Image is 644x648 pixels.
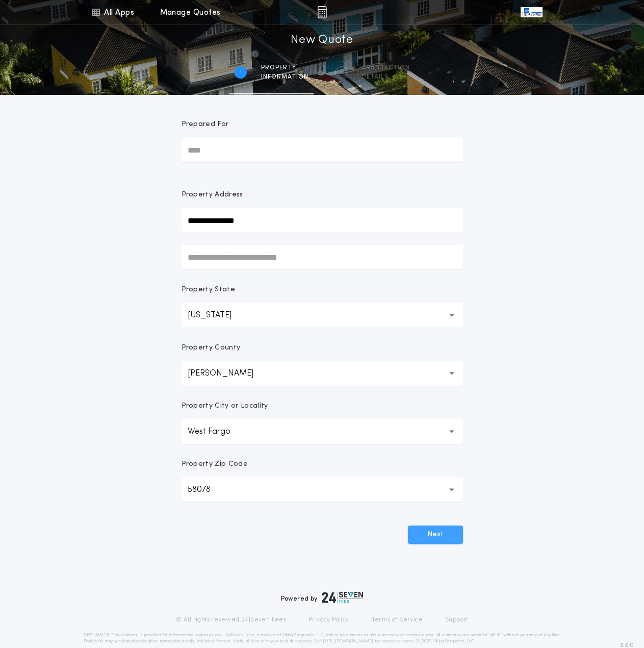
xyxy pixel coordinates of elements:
div: Powered by [281,591,364,604]
p: West Fargo [188,426,247,438]
button: [US_STATE] [182,303,463,328]
span: details [362,73,410,81]
p: Property County [182,343,241,353]
img: logo [322,591,364,604]
h2: 1 [240,68,242,77]
span: information [261,73,308,81]
button: Next [408,526,463,544]
p: Property City or Locality [182,401,268,411]
p: 58078 [188,484,227,496]
button: West Fargo [182,419,463,444]
a: Privacy Policy [308,616,349,624]
a: Support [445,616,468,624]
p: Property Address [182,190,463,200]
p: Property State [182,285,235,295]
p: Prepared For [182,119,229,130]
p: [PERSON_NAME] [188,367,270,380]
span: Property [261,64,308,72]
input: Prepared For [182,138,463,162]
h2: 2 [339,68,343,77]
p: [US_STATE] [188,309,248,321]
img: vs-icon [521,7,542,17]
h1: New Quote [291,32,353,48]
span: Transaction [362,64,410,72]
img: img [317,6,327,18]
p: DISCLAIMER: This estimate is provided for informational purposes only. 24|Seven Fees, a product o... [84,632,561,644]
button: [PERSON_NAME] [182,361,463,386]
p: © All rights reserved. 24|Seven Fees [176,616,286,624]
a: Terms of Service [372,616,423,624]
p: Property Zip Code [182,459,248,469]
button: 58078 [182,478,463,502]
a: [URL][DOMAIN_NAME] [323,639,373,643]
